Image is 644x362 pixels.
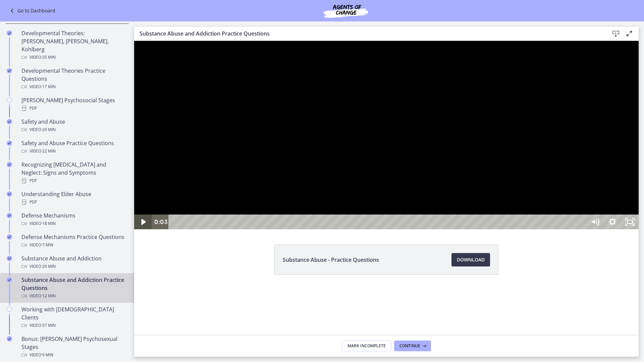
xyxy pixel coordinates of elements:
div: Video [21,126,126,134]
span: Substance Abuse - Practice Questions [283,256,379,264]
span: · 12 min [41,292,56,300]
div: Substance Abuse and Addiction [21,254,126,270]
i: Completed [7,336,12,342]
span: Download [457,256,485,264]
div: Video [21,351,126,359]
button: Unfullscreen [487,174,504,188]
i: Completed [7,162,12,167]
span: · 18 min [41,220,56,228]
i: Completed [7,119,12,124]
i: Completed [7,234,12,240]
span: · 29 min [41,126,56,134]
span: Mark Incomplete [347,343,386,349]
h3: Substance Abuse and Addiction Practice Questions [140,29,598,38]
i: Completed [7,68,12,73]
div: Video [21,220,126,228]
div: Video [21,262,126,270]
div: PDF [21,104,126,112]
div: Understanding Elder Abuse [21,190,126,206]
div: Safety and Abuse [21,118,126,134]
img: Agents of Change [306,3,386,19]
i: Completed [7,213,12,218]
div: Safety and Abuse Practice Questions [21,139,126,155]
a: Download [451,253,490,266]
div: Substance Abuse and Addiction Practice Questions [21,276,126,300]
div: Defense Mechanisms [21,212,126,228]
span: · 9 min [41,351,53,359]
span: · 22 min [41,147,56,155]
span: · 29 min [41,262,56,270]
span: · 17 min [41,83,56,91]
iframe: Video Lesson [134,41,639,229]
i: Completed [7,277,12,283]
span: Continue [399,343,420,349]
div: [PERSON_NAME] Psychosocial Stages [21,96,126,112]
div: Video [21,83,126,91]
div: Recognizing [MEDICAL_DATA] and Neglect: Signs and Symptoms [21,161,126,185]
button: Show settings menu [470,174,487,188]
span: · 7 min [41,241,53,249]
div: Developmental Theories: [PERSON_NAME], [PERSON_NAME], Kohlberg [21,29,126,61]
div: Video [21,53,126,61]
div: PDF [21,177,126,185]
button: Mute [452,174,470,188]
div: Bonus: [PERSON_NAME] Psychosexual Stages [21,335,126,359]
i: Completed [7,191,12,197]
button: Mark Incomplete [342,341,391,351]
div: Video [21,241,126,249]
i: Completed [7,31,12,36]
span: · 57 min [41,321,56,329]
div: Developmental Theories Practice Questions [21,67,126,91]
div: PDF [21,198,126,206]
i: Completed [7,140,12,146]
span: · 35 min [41,53,56,61]
a: Go to Dashboard [8,7,55,15]
button: Continue [394,341,431,351]
i: Completed [7,256,12,261]
div: Defense Mechanisms Practice Questions [21,233,126,249]
div: Video [21,292,126,300]
div: Video [21,321,126,329]
div: Working with [DEMOGRAPHIC_DATA] Clients [21,305,126,329]
div: Video [21,147,126,155]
